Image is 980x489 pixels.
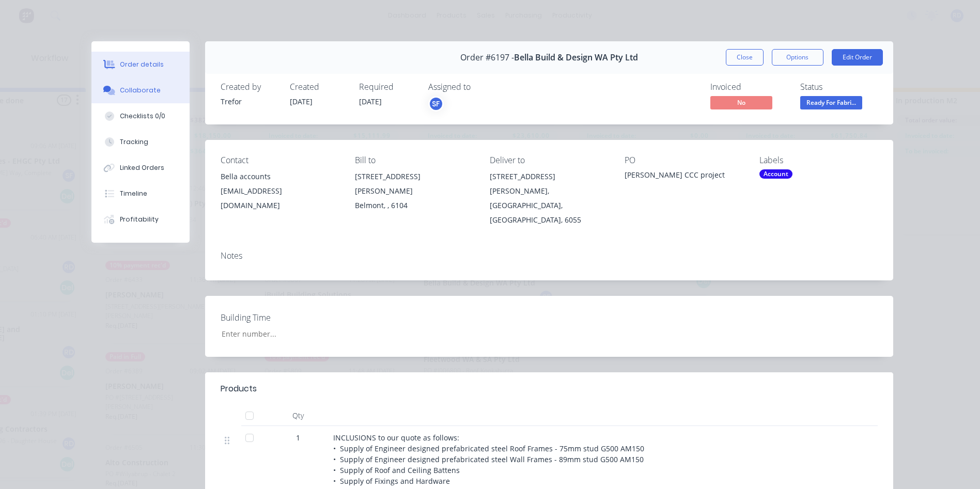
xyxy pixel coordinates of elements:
div: Assigned to [428,82,532,92]
div: Profitability [120,215,159,224]
div: PO [625,155,743,165]
div: Created by [221,82,277,92]
div: Status [800,82,878,92]
span: Order #6197 - [460,53,514,62]
button: Timeline [91,181,190,207]
div: Tracking [120,137,148,147]
button: Collaborate [91,77,190,103]
div: Linked Orders [120,163,164,172]
div: [PERSON_NAME] CCC project [625,169,743,184]
div: [STREET_ADDRESS][PERSON_NAME] [355,169,473,198]
div: [PERSON_NAME], [GEOGRAPHIC_DATA], [GEOGRAPHIC_DATA], 6055 [490,184,608,227]
button: Linked Orders [91,155,190,181]
div: Contact [221,155,339,165]
div: Order details [120,60,164,69]
div: Bella accounts [221,169,339,184]
button: Options [772,49,823,66]
div: [STREET_ADDRESS] [490,169,608,184]
div: Deliver to [490,155,608,165]
div: Checklists 0/0 [120,112,165,121]
div: Bill to [355,155,473,165]
button: Edit Order [832,49,883,66]
button: Profitability [91,207,190,232]
button: Order details [91,52,190,77]
span: 1 [296,432,300,443]
button: Tracking [91,129,190,155]
div: [STREET_ADDRESS][PERSON_NAME]Belmont, , 6104 [355,169,473,213]
div: Notes [221,251,878,261]
div: Bella accounts[EMAIL_ADDRESS][DOMAIN_NAME] [221,169,339,213]
div: Timeline [120,189,147,198]
button: Ready For Fabri... [800,96,862,112]
span: Ready For Fabri... [800,96,862,109]
div: Labels [759,155,878,165]
span: Bella Build & Design WA Pty Ltd [514,53,638,62]
input: Enter number... [213,326,349,341]
div: Account [759,169,792,179]
label: Building Time [221,311,350,324]
div: Collaborate [120,86,161,95]
div: Created [290,82,347,92]
div: Required [359,82,416,92]
button: Checklists 0/0 [91,103,190,129]
span: No [710,96,772,109]
div: Trefor [221,96,277,107]
span: [DATE] [359,97,382,106]
div: Belmont, , 6104 [355,198,473,213]
button: Close [726,49,764,66]
div: [STREET_ADDRESS][PERSON_NAME], [GEOGRAPHIC_DATA], [GEOGRAPHIC_DATA], 6055 [490,169,608,227]
div: Qty [267,405,329,426]
div: Products [221,383,257,395]
span: [DATE] [290,97,313,106]
button: SF [428,96,444,112]
div: [EMAIL_ADDRESS][DOMAIN_NAME] [221,184,339,213]
div: Invoiced [710,82,788,92]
